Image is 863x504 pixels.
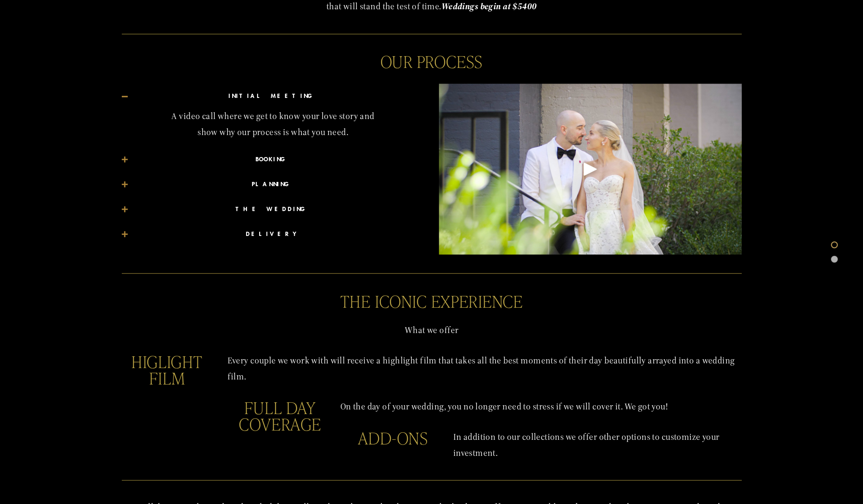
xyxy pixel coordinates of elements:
[122,53,742,69] h2: OUR PROCESS
[235,399,326,432] h2: FULL DAY COVERAGE
[122,147,425,172] button: BOOKING
[128,90,425,102] span: INITIAL MEETING
[128,203,425,215] span: THE WEDDING
[122,197,425,222] button: THE WEDDING
[122,353,742,385] p: Every couple we work with will receive a highlight film that takes all the best moments of their ...
[128,154,425,165] span: BOOKING
[441,0,537,12] em: Weddings begin at $5400
[580,159,600,179] div: Play
[122,429,742,461] p: In addition to our collections we offer other options to customize your investment.
[122,399,742,415] p: On the day of your wedding, you no longer need to stress if we will cover it. We got you!
[128,179,425,190] span: PLANNING
[122,293,742,309] h2: THE ICONIC EXPERIENCE
[128,228,425,240] span: DELIVERY
[167,108,379,141] p: A video call where we get to know your love story and show why our process is what you need.
[348,429,439,446] h2: ADD-ONS
[122,172,425,197] button: PLANNING
[122,84,425,108] button: INITIAL MEETING
[122,353,213,386] h2: HIGLIGHT FILM
[122,322,742,339] p: What we offer
[122,222,425,247] button: DELIVERY
[122,108,425,147] div: INITIAL MEETING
